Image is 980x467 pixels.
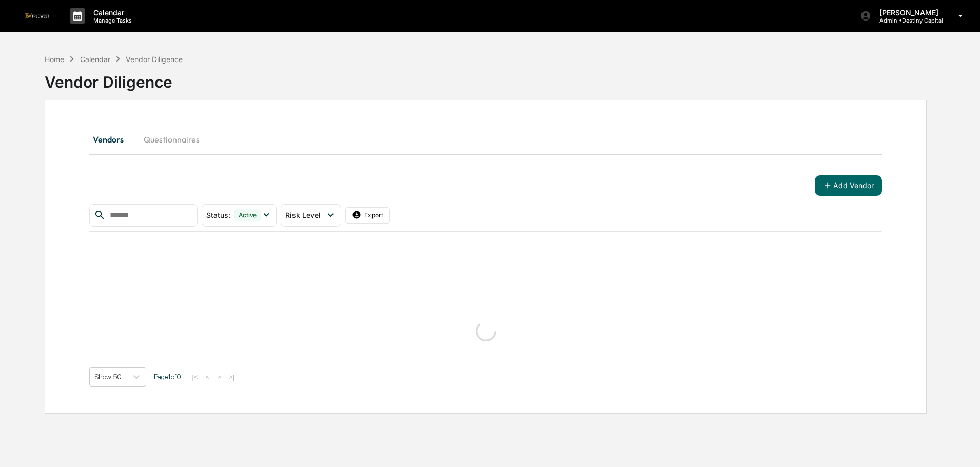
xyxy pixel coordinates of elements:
span: Risk Level [285,211,321,219]
p: Calendar [85,8,137,17]
p: Manage Tasks [85,17,137,24]
button: Vendors [89,127,135,152]
button: |< [189,373,201,381]
div: Home [45,55,64,64]
p: [PERSON_NAME] [871,8,944,17]
div: Calendar [80,55,110,64]
button: Export [345,207,390,224]
div: Vendor Diligence [45,65,927,91]
button: < [202,373,212,381]
span: Page 1 of 0 [154,373,181,381]
img: logo [25,13,49,18]
button: >| [226,373,238,381]
button: Questionnaires [135,127,208,152]
div: Active [234,209,261,221]
p: Admin • Destiny Capital [871,17,944,24]
button: > [214,373,224,381]
div: Vendor Diligence [126,55,183,64]
button: Add Vendor [815,175,882,196]
span: Status : [206,211,230,219]
div: secondary tabs example [89,127,882,152]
